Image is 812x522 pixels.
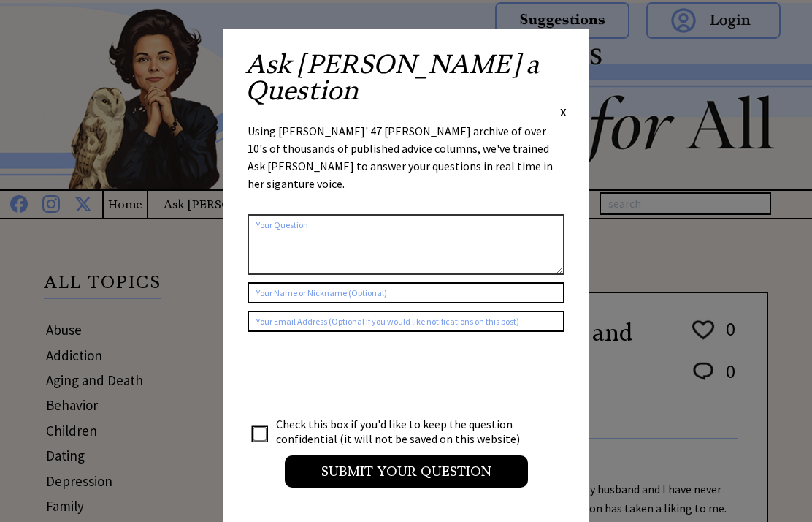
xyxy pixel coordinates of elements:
[245,51,567,104] h2: Ask [PERSON_NAME] a Question
[248,282,564,303] input: Your Name or Nickname (Optional)
[275,416,534,447] td: Check this box if you'd like to keep the question confidential (it will not be saved on this webs...
[248,122,564,207] div: Using [PERSON_NAME]' 47 [PERSON_NAME] archive of over 10's of thousands of published advice colum...
[248,311,564,332] input: Your Email Address (Optional if you would like notifications on this post)
[560,105,567,119] span: X
[248,347,470,404] iframe: reCAPTCHA
[285,455,528,488] input: Submit your Question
